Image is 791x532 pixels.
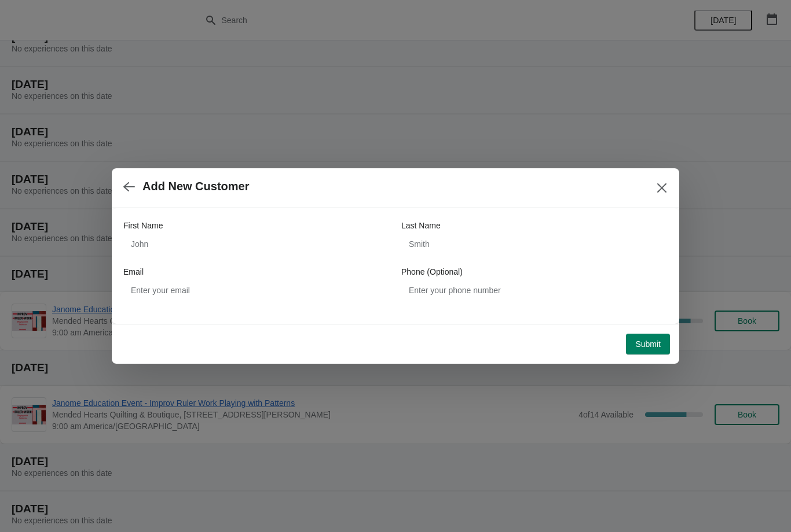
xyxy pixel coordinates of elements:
[626,334,670,354] button: Submit
[123,280,390,301] input: Enter your email
[123,220,163,231] label: First Name
[401,266,463,278] label: Phone (Optional)
[401,234,668,254] input: Smith
[651,178,672,198] button: Close
[142,180,249,193] h2: Add New Customer
[401,220,441,231] label: Last Name
[123,266,144,278] label: Email
[123,234,390,254] input: John
[401,280,668,301] input: Enter your phone number
[635,339,661,349] span: Submit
